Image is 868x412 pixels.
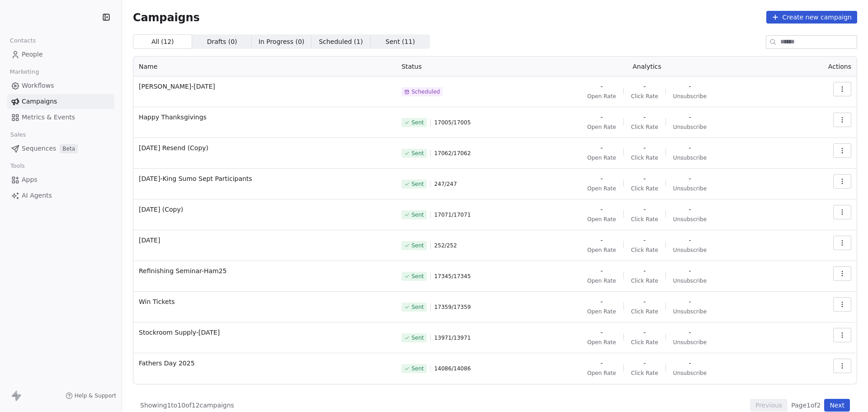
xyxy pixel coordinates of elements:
button: Next [824,399,850,412]
span: Metrics & Events [22,113,75,122]
span: Open Rate [587,277,616,284]
span: Click Rate [631,246,658,254]
span: Sent ( 11 ) [386,37,415,47]
span: Unsubscribe [673,185,707,192]
span: - [689,359,691,368]
span: - [643,266,646,275]
span: Open Rate [587,93,616,100]
span: - [643,359,646,368]
span: 13971 / 13971 [434,334,471,341]
span: - [600,143,603,152]
span: - [600,236,603,245]
span: Unsubscribe [673,216,707,223]
span: Sent [411,150,424,157]
span: In Progress ( 0 ) [259,37,305,47]
span: Apps [22,175,38,185]
span: Click Rate [631,154,658,161]
span: - [643,113,646,122]
span: - [689,328,691,337]
span: - [643,82,646,91]
span: Happy Thanksgivings [139,113,391,122]
span: - [689,266,691,275]
th: Analytics [509,57,785,76]
span: - [600,359,603,368]
span: Unsubscribe [673,369,707,377]
span: Sent [411,303,424,311]
span: - [689,113,691,122]
span: [PERSON_NAME]-[DATE] [139,82,391,91]
span: Unsubscribe [673,154,707,161]
span: Click Rate [631,277,658,284]
span: Campaigns [22,97,57,106]
span: Click Rate [631,369,658,377]
span: - [643,328,646,337]
span: Sent [411,365,424,372]
span: Scheduled ( 1 ) [319,37,363,47]
span: Sequences [22,144,56,153]
span: [DATE] Resend (Copy) [139,143,391,152]
a: Campaigns [7,94,114,109]
span: Marketing [6,65,43,79]
span: Showing 1 to 10 of 12 campaigns [140,401,234,410]
span: Click Rate [631,216,658,223]
span: - [689,297,691,306]
span: Campaigns [133,11,200,24]
span: - [689,174,691,183]
span: Refinishing Seminar-Ham25 [139,266,391,275]
button: Create new campaign [766,11,857,24]
span: Win Tickets [139,297,391,306]
span: Scheduled [411,88,440,95]
span: Sent [411,119,424,126]
th: Status [396,57,509,76]
span: Stockroom Supply-[DATE] [139,328,391,337]
span: 247 / 247 [434,180,457,188]
span: Unsubscribe [673,308,707,315]
span: - [600,82,603,91]
span: Click Rate [631,185,658,192]
a: Apps [7,172,114,187]
span: Click Rate [631,339,658,346]
span: Click Rate [631,123,658,131]
span: - [643,236,646,245]
span: [DATE] (Copy) [139,205,391,214]
span: Open Rate [587,369,616,377]
span: Beta [60,144,78,153]
span: Unsubscribe [673,246,707,254]
span: 17359 / 17359 [434,303,471,311]
span: Help & Support [75,392,116,399]
span: - [600,113,603,122]
span: Click Rate [631,308,658,315]
span: Open Rate [587,339,616,346]
span: 252 / 252 [434,242,457,249]
span: Sent [411,242,424,249]
span: - [600,205,603,214]
span: Open Rate [587,154,616,161]
a: Metrics & Events [7,110,114,125]
span: Sent [411,211,424,218]
span: Sent [411,273,424,280]
span: - [689,82,691,91]
span: 17005 / 17005 [434,119,471,126]
th: Actions [785,57,857,76]
span: Page 1 of 2 [791,401,821,410]
span: [DATE] [139,236,391,245]
span: Open Rate [587,185,616,192]
button: Previous [750,399,788,412]
span: Unsubscribe [673,123,707,131]
span: Unsubscribe [673,339,707,346]
th: Name [133,57,396,76]
span: - [643,174,646,183]
span: - [689,236,691,245]
a: AI Agents [7,188,114,203]
span: 14086 / 14086 [434,365,471,372]
span: Sales [6,128,30,142]
span: Open Rate [587,216,616,223]
span: AI Agents [22,191,52,200]
span: - [689,205,691,214]
a: People [7,47,114,62]
span: - [600,328,603,337]
span: Sent [411,334,424,341]
span: - [600,174,603,183]
span: Open Rate [587,308,616,315]
a: Help & Support [66,392,116,399]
